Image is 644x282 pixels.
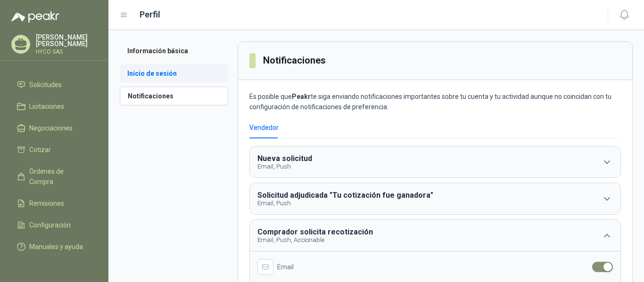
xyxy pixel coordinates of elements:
b: Nueva solicitud [257,154,312,163]
span: Solicitudes [29,80,62,90]
button: Solicitud adjudicada "Tu cotización fue ganadora"Email, Push [250,183,620,214]
a: Remisiones [11,194,97,212]
p: Email, Push, Accionable [257,236,375,243]
a: Configuración [11,216,97,234]
h3: Notificaciones [263,53,327,68]
p: [PERSON_NAME] [PERSON_NAME] [36,34,97,47]
a: Solicitudes [11,76,97,94]
b: Comprador solicita recotización [257,227,373,236]
a: Negociaciones [11,119,97,137]
b: Peakr [292,93,311,100]
p: Email, Push [257,163,314,170]
a: Información básica [120,41,228,60]
p: Email, Push [257,200,435,207]
span: Configuración [29,220,71,230]
span: Licitaciones [29,101,64,112]
span: Remisiones [29,198,64,209]
a: Cotizar [11,141,97,159]
a: Manuales y ayuda [11,238,97,256]
h1: Perfil [140,8,160,21]
button: Comprador solicita recotizaciónEmail, Push, Accionable [250,220,620,251]
a: Inicio de sesión [120,64,228,83]
p: Es posible que te siga enviando notificaciones importantes sobre tu cuenta y tu actividad aunque ... [249,91,621,112]
span: Negociaciones [29,123,73,133]
div: Vendedor [249,122,279,133]
span: Manuales y ayuda [29,242,83,252]
img: Logo peakr [11,11,59,23]
a: Órdenes de Compra [11,162,97,191]
span: Cotizar [29,145,51,155]
a: Licitaciones [11,97,97,115]
div: Email [257,259,580,275]
p: HYCO SAS [36,49,97,55]
button: Nueva solicitudEmail, Push [250,146,620,177]
span: Órdenes de Compra [29,166,88,187]
b: Solicitud adjudicada "Tu cotización fue ganadora" [257,191,433,200]
a: Notificaciones [120,87,228,105]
